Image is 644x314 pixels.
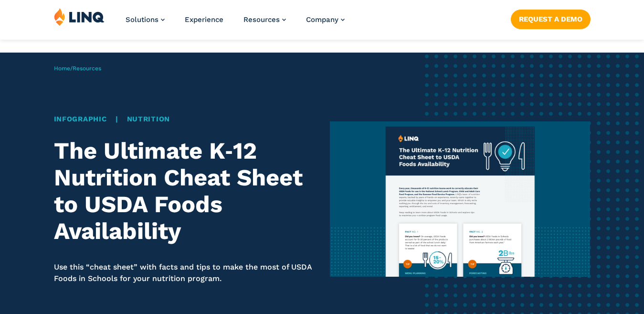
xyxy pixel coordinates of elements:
div: | [54,114,314,124]
a: Request a Demo [511,10,591,29]
span: / [54,65,101,72]
a: Infographic [54,115,107,123]
a: Resources [73,65,101,72]
nav: Primary Navigation [126,8,345,39]
img: Ultimate K‑12 Nutrition cheat sheet to USDA Foods Availability [330,121,590,277]
img: LINQ | K‑12 Software [54,8,105,26]
h1: The Ultimate K‑12 Nutrition Cheat Sheet to USDA Foods Availability [54,138,314,245]
a: Solutions [126,15,165,24]
span: Solutions [126,15,158,24]
span: Company [306,15,338,24]
a: Resources [243,15,286,24]
a: Company [306,15,345,24]
a: Experience [185,15,223,24]
span: Resources [243,15,280,24]
a: Home [54,65,70,72]
p: Use this “cheat sheet” with facts and tips to make the most of USDA Foods in Schools for your nut... [54,261,314,285]
a: Nutrition [127,115,170,123]
nav: Button Navigation [511,8,591,29]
